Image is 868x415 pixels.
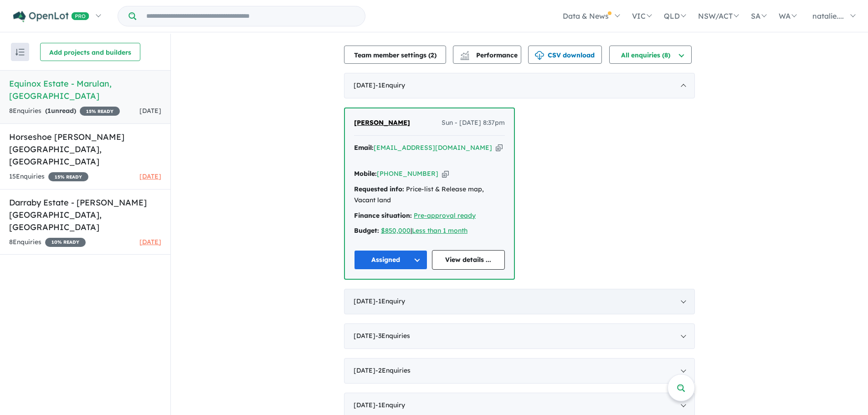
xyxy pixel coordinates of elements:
[344,289,695,314] div: [DATE]
[139,172,161,180] span: [DATE]
[354,169,377,178] strong: Mobile:
[431,51,434,59] span: 2
[609,46,692,64] button: All enquiries (8)
[460,54,469,60] img: bar-chart.svg
[45,107,76,115] strong: ( unread)
[375,297,405,305] span: - 1 Enquir y
[432,250,505,270] a: View details ...
[354,225,505,236] div: |
[354,250,427,270] button: Assigned
[812,11,844,20] span: natalie....
[354,226,379,235] strong: Budget:
[354,143,374,152] strong: Email:
[442,169,449,179] button: Copy
[442,118,505,128] span: Sun - [DATE] 8:37pm
[354,184,505,206] div: Price-list & Release map, Vacant land
[9,196,161,233] h5: Darraby Estate - [PERSON_NAME][GEOGRAPHIC_DATA] , [GEOGRAPHIC_DATA]
[453,46,521,64] button: Performance
[462,51,518,59] span: Performance
[528,46,602,64] button: CSV download
[9,106,120,117] div: 8 Enquir ies
[139,107,161,115] span: [DATE]
[412,226,467,235] a: Less than 1 month
[414,211,476,220] a: Pre-approval ready
[344,323,695,349] div: [DATE]
[375,81,405,89] span: - 1 Enquir y
[496,143,503,153] button: Copy
[375,366,411,374] span: - 2 Enquir ies
[344,46,446,64] button: Team member settings (2)
[9,237,86,248] div: 8 Enquir ies
[48,172,88,181] span: 15 % READY
[9,77,161,102] h5: Equinox Estate - Marulan , [GEOGRAPHIC_DATA]
[40,43,140,61] button: Add projects and builders
[45,238,86,247] span: 10 % READY
[13,11,89,22] img: Openlot PRO Logo White
[461,51,469,56] img: line-chart.svg
[354,211,412,220] strong: Finance situation:
[375,401,405,409] span: - 1 Enquir y
[344,73,695,98] div: [DATE]
[354,118,410,127] span: [PERSON_NAME]
[344,358,695,384] div: [DATE]
[354,118,410,128] a: [PERSON_NAME]
[535,51,544,60] img: download icon
[80,107,120,116] span: 15 % READY
[47,107,51,115] span: 1
[9,171,88,182] div: 15 Enquir ies
[139,238,161,246] span: [DATE]
[15,49,25,56] img: sort.svg
[138,6,363,26] input: Try estate name, suburb, builder or developer
[9,131,161,168] h5: Horseshoe [PERSON_NAME][GEOGRAPHIC_DATA] , [GEOGRAPHIC_DATA]
[375,332,410,340] span: - 3 Enquir ies
[377,169,438,178] a: [PHONE_NUMBER]
[381,226,411,235] a: $850,000
[374,143,492,152] a: [EMAIL_ADDRESS][DOMAIN_NAME]
[354,185,404,193] strong: Requested info:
